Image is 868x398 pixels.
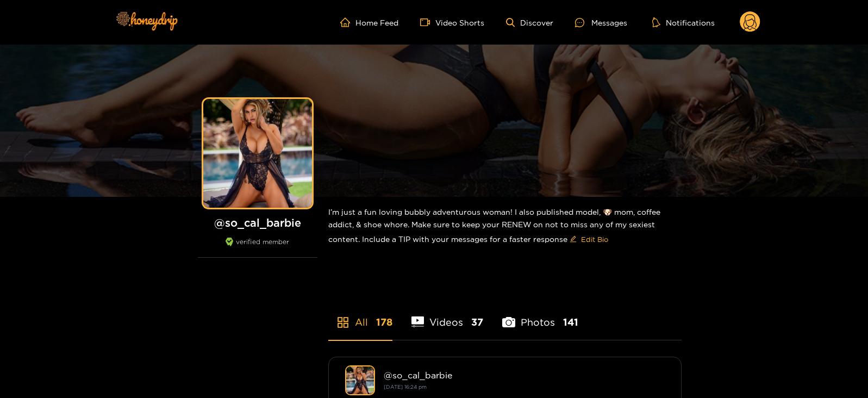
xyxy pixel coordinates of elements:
li: Photos [502,291,578,340]
span: 37 [471,315,483,329]
span: home [340,17,355,27]
button: Notifications [649,17,718,28]
a: Home Feed [340,17,398,27]
div: I’m just a fun loving bubbly adventurous woman! I also published model, 🐶 mom, coffee addict, & s... [328,197,682,257]
li: All [328,291,392,340]
div: @ so_cal_barbie [384,370,665,380]
a: Video Shorts [420,17,484,27]
span: 178 [376,315,392,329]
span: edit [570,235,577,244]
span: Edit Bio [581,234,608,245]
h1: @ so_cal_barbie [198,216,317,229]
span: 141 [563,315,578,329]
div: Messages [575,16,627,29]
span: video-camera [420,17,435,27]
a: Discover [506,18,553,27]
li: Videos [411,291,484,340]
div: verified member [198,238,317,258]
img: so_cal_barbie [345,365,375,395]
span: appstore [336,316,349,329]
small: [DATE] 16:24 pm [384,384,427,390]
button: editEdit Bio [567,231,610,248]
